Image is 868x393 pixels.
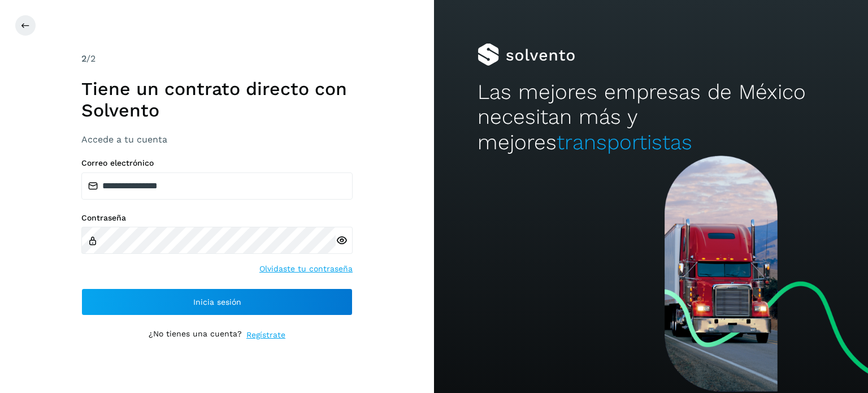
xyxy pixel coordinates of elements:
div: /2 [81,52,353,66]
span: 2 [81,53,86,64]
button: Inicia sesión [81,288,353,316]
h3: Accede a tu cuenta [81,134,353,145]
span: transportistas [557,130,692,154]
a: Regístrate [246,329,285,341]
span: Inicia sesión [193,298,241,306]
label: Correo electrónico [81,158,353,168]
h2: Las mejores empresas de México necesitan más y mejores [478,80,824,155]
a: Olvidaste tu contraseña [259,263,353,275]
p: ¿No tienes una cuenta? [149,329,242,341]
label: Contraseña [81,213,353,223]
h1: Tiene un contrato directo con Solvento [81,78,353,122]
